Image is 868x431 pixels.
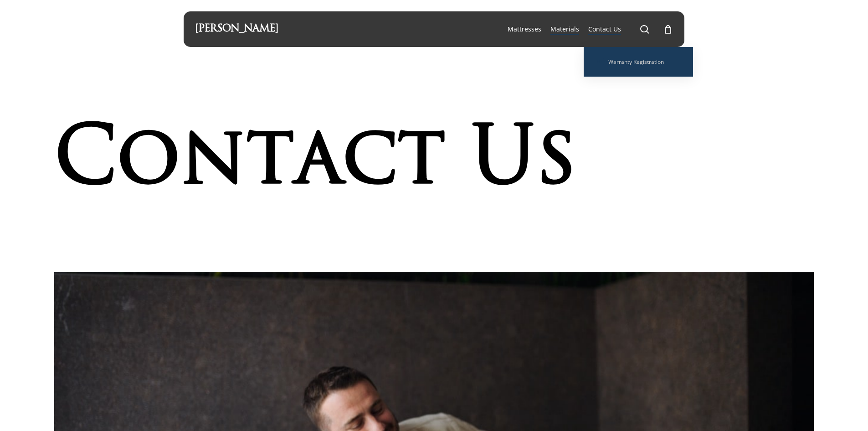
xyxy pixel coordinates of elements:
a: [PERSON_NAME] [195,24,278,34]
a: Mattresses [508,25,541,34]
span: n [180,116,247,210]
span: Mattresses [508,25,541,33]
span: s [536,116,576,210]
h1: Contact Us [54,116,624,210]
span: Contact Us [588,25,621,33]
span: o [117,116,180,210]
a: Materials [550,25,579,34]
a: Cart [663,24,673,34]
span: a [294,116,343,210]
span: C [54,116,117,210]
span: c [343,116,398,210]
span: Materials [550,25,579,33]
a: Warranty Registration [593,56,684,68]
span: t [398,116,446,210]
span: U [471,116,536,210]
a: Contact Us [588,25,621,34]
span: Warranty Registration [608,58,664,66]
span: t [247,116,294,210]
nav: Main Menu [503,11,673,47]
